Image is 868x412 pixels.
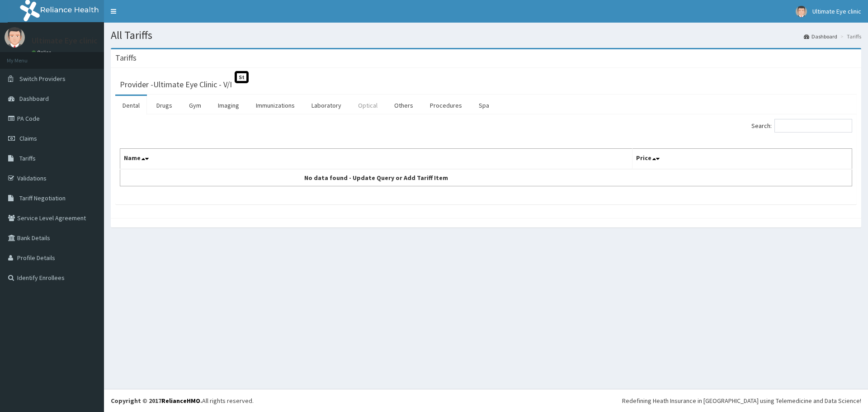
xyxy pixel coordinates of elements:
[304,96,349,115] a: Laboratory
[5,27,25,47] img: User Image
[472,96,496,115] a: Spa
[182,96,208,115] a: Gym
[120,149,632,170] th: Name
[19,95,49,103] span: Dashboard
[423,96,469,115] a: Procedures
[235,71,249,83] span: St
[161,397,200,405] a: RelianceHMO
[19,75,66,83] span: Switch Providers
[804,33,837,40] a: Dashboard
[104,389,868,412] footer: All rights reserved.
[111,397,202,405] strong: Copyright © 2017 .
[149,96,179,115] a: Drugs
[774,119,852,133] input: Search:
[751,119,852,133] label: Search:
[812,7,861,15] span: Ultimate Eye clinic
[622,396,861,405] div: Redefining Heath Insurance in [GEOGRAPHIC_DATA] using Telemedicine and Data Science!
[120,169,632,186] td: No data found - Update Query or Add Tariff Item
[32,37,98,45] p: Ultimate Eye clinic
[796,6,807,17] img: User Image
[632,149,852,170] th: Price
[19,134,37,142] span: Claims
[19,194,66,202] span: Tariff Negotiation
[387,96,420,115] a: Others
[111,29,861,41] h1: All Tariffs
[120,81,232,89] h3: Provider - Ultimate Eye Clinic - V/I
[351,96,385,115] a: Optical
[211,96,246,115] a: Imaging
[838,33,861,40] li: Tariffs
[32,49,53,56] a: Online
[249,96,302,115] a: Immunizations
[115,54,137,62] h3: Tariffs
[19,154,36,162] span: Tariffs
[115,96,147,115] a: Dental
